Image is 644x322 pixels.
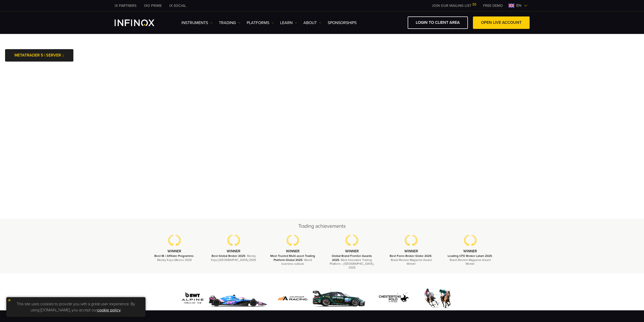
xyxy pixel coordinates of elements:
[448,254,492,258] strong: Leading CFD Broker Latam 2025
[345,249,359,253] strong: WINNER
[181,20,213,26] a: Instruments
[463,249,477,253] strong: WINNER
[408,16,468,29] a: LOGIN TO CLIENT AREA
[280,20,297,26] a: Learn
[165,3,190,8] a: INFINOX
[154,254,194,258] strong: Best IB / Affiliate Programme
[388,254,434,266] p: - Brand Review Magazine Award Winner
[8,298,11,302] img: yellow close icon
[168,249,181,253] strong: WINNER
[514,3,524,9] span: en
[303,20,321,26] a: ABOUT
[479,3,507,8] a: INFINOX MENU
[247,20,274,26] a: PLATFORMS
[390,254,431,258] strong: Best Forex Broker Globe 2025
[404,249,418,253] strong: WINNER
[329,254,375,270] p: - Most Innovative Trading Platform – [GEOGRAPHIC_DATA], 2025
[97,308,121,313] a: cookie policy
[269,254,316,266] p: - World business outlook
[140,3,165,8] a: INFINOX
[473,16,530,29] a: OPEN LIVE ACCOUNT
[270,254,315,261] strong: Most Trusted Multi-asset Trading Platform Global 2025
[227,249,240,253] strong: WINNER
[212,254,245,258] strong: Best Global Broker 2025
[9,300,143,314] p: This site uses cookies to provide you with a great user experience. By using [DOMAIN_NAME], you a...
[151,254,198,262] p: - Money Expo Mexico 2025
[332,254,372,261] strong: Global Brand Frontier Awards 2025
[219,20,240,26] a: TRADING
[210,254,257,262] p: - Money Expo [GEOGRAPHIC_DATA] 2025
[447,254,493,266] p: - Brand Review Magazine Award Winner
[286,249,300,253] strong: WINNER
[111,3,140,8] a: INFINOX
[428,4,479,8] a: JOIN OUR MAILING LIST
[115,20,166,26] a: INFINOX Logo
[5,49,73,62] a: METATRADER 5 | SERVER ↓
[145,223,499,230] h2: Trading achievements
[328,20,357,26] a: SPONSORSHIPS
